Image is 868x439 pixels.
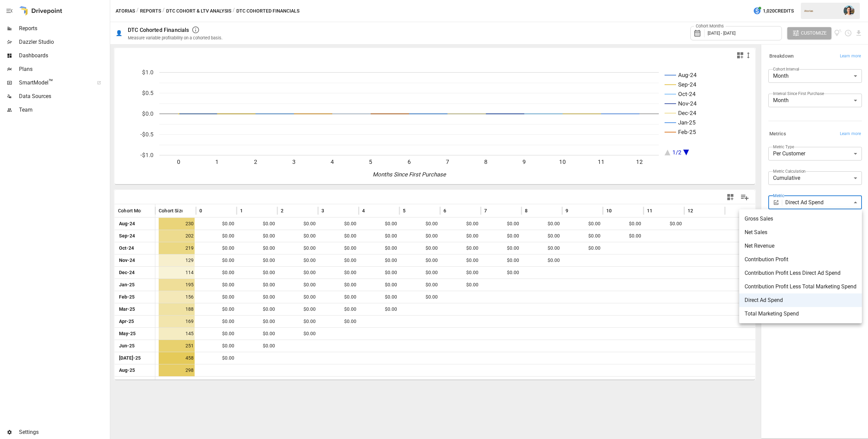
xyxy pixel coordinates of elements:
span: Direct Ad Spend [745,296,856,304]
span: Gross Sales [745,215,856,223]
span: Total Marketing Spend [745,310,856,318]
span: Net Revenue [745,242,856,250]
span: Contribution Profit Less Total Marketing Spend [745,283,856,291]
span: Contribution Profit [745,255,856,264]
span: Contribution Profit Less Direct Ad Spend [745,269,856,277]
span: Net Sales [745,228,856,236]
